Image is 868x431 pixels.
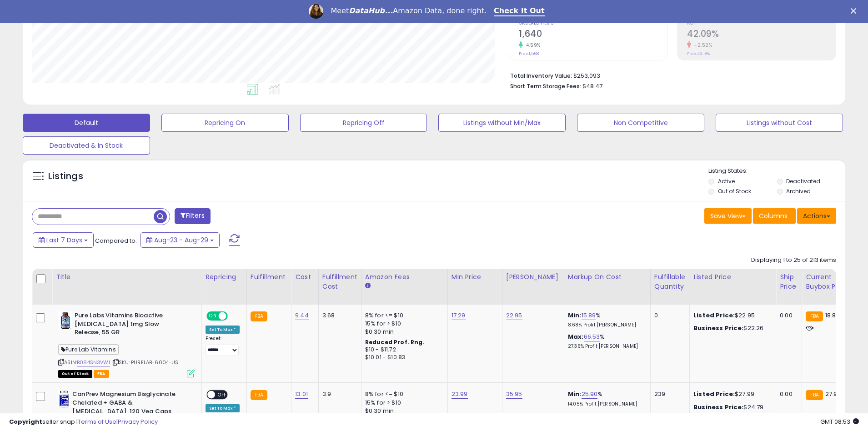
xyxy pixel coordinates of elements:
div: Fulfillment [251,272,287,282]
a: 23.99 [452,390,468,399]
th: The percentage added to the cost of goods (COGS) that forms the calculator for Min & Max prices. [564,269,650,305]
a: 22.95 [506,311,522,320]
small: -2.52% [691,42,712,49]
div: Meet Amazon Data, done right. [331,6,487,15]
span: ROI [687,21,836,26]
div: 8% for <= $10 [365,311,441,320]
span: Pure Lab Vitamins [58,344,119,355]
strong: Copyright [9,417,42,426]
div: 239 [654,390,682,398]
div: Preset: [206,336,240,356]
div: 8% for <= $10 [365,390,441,398]
h5: Listings [48,170,83,183]
small: 4.59% [523,42,541,49]
div: 3.9 [322,390,354,398]
small: Amazon Fees. [365,282,371,290]
a: 9.44 [295,311,309,320]
a: Privacy Policy [118,417,158,426]
div: Cost [295,272,315,282]
a: 35.95 [506,390,522,399]
small: FBA [806,311,823,321]
span: 18.89 [825,311,840,320]
label: Out of Stock [718,187,751,195]
div: Fulfillment Cost [322,272,357,291]
a: 13.01 [295,390,308,399]
div: $22.95 [693,311,769,320]
div: $0.30 min [365,328,441,336]
b: Business Price: [693,324,743,332]
a: 17.29 [452,311,466,320]
span: Aug-23 - Aug-29 [154,236,208,245]
div: Title [56,272,198,282]
a: 25.90 [582,390,598,399]
b: Pure Labs Vitamins Bioactive [MEDICAL_DATA] 1mg Slow Release, 55 GR [75,311,185,339]
small: Prev: 1,568 [519,51,539,56]
div: Min Price [452,272,498,282]
a: B084SN3VW1 [77,359,110,366]
b: Short Term Storage Fees: [510,82,581,90]
div: Close [851,8,860,14]
span: OFF [215,391,230,399]
div: $24.79 [693,403,769,411]
b: Min: [568,311,582,320]
small: Prev: 43.18% [687,51,710,56]
span: $48.47 [582,82,602,90]
div: Repricing [206,272,243,282]
p: 14.05% Profit [PERSON_NAME] [568,401,643,407]
button: Repricing On [161,114,289,132]
div: Amazon Fees [365,272,444,282]
button: Listings without Min/Max [438,114,566,132]
b: Reduced Prof. Rng. [365,338,425,346]
span: 27.99 [825,390,841,398]
div: $10 - $11.72 [365,346,441,354]
div: $10.01 - $10.83 [365,354,441,361]
div: 3.68 [322,311,354,320]
span: FBA [94,370,109,378]
p: 8.68% Profit [PERSON_NAME] [568,322,643,328]
button: Non Competitive [577,114,704,132]
div: % [568,390,643,407]
button: Aug-23 - Aug-29 [140,232,220,248]
button: Last 7 Days [33,232,94,248]
div: Current Buybox Price [806,272,853,291]
b: Min: [568,390,582,398]
b: Listed Price: [693,390,735,398]
div: seller snap | | [9,418,158,426]
div: [PERSON_NAME] [506,272,560,282]
img: 41F512iHIlL._SL40_.jpg [58,390,70,408]
label: Deactivated [786,177,820,185]
p: 27.36% Profit [PERSON_NAME] [568,343,643,350]
div: 15% for > $10 [365,320,441,328]
button: Columns [753,208,796,224]
div: $27.99 [693,390,769,398]
div: Ship Price [780,272,798,291]
i: DataHub... [349,6,393,15]
button: Default [23,114,150,132]
label: Archived [786,187,811,195]
span: Compared to: [95,236,137,245]
div: 0.00 [780,311,795,320]
span: ON [207,312,219,320]
div: 15% for > $10 [365,399,441,407]
b: Listed Price: [693,311,735,320]
h2: 1,640 [519,29,667,41]
a: Terms of Use [78,417,116,426]
div: ASIN: [58,311,195,376]
span: 2025-09-6 08:53 GMT [820,417,859,426]
button: Filters [175,208,210,224]
button: Save View [704,208,752,224]
span: All listings that are currently out of stock and unavailable for purchase on Amazon [58,370,92,378]
div: Listed Price [693,272,772,282]
div: 0 [654,311,682,320]
a: 15.89 [582,311,596,320]
button: Deactivated & In Stock [23,136,150,155]
span: OFF [226,312,241,320]
button: Listings without Cost [716,114,843,132]
b: Business Price: [693,403,743,411]
b: Max: [568,332,584,341]
span: Last 7 Days [46,236,82,245]
label: Active [718,177,735,185]
div: % [568,333,643,350]
div: Markup on Cost [568,272,647,282]
div: 0.00 [780,390,795,398]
